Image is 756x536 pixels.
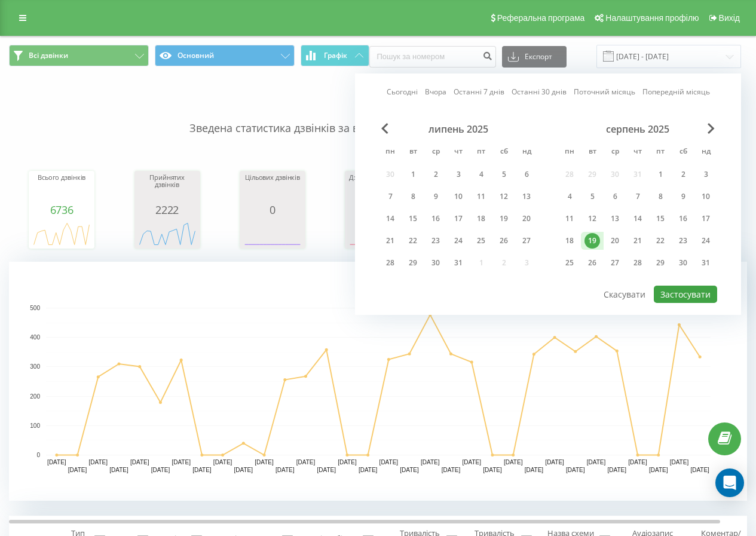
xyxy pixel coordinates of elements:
[492,232,515,250] div: сб 26 лип 2025 р.
[605,13,699,23] span: Налаштування профілю
[379,188,402,206] div: пн 7 лип 2025 р.
[424,166,447,183] div: ср 2 лип 2025 р.
[155,45,295,66] button: Основний
[628,459,647,465] text: [DATE]
[424,254,447,272] div: ср 30 лип 2025 р.
[515,210,538,228] div: нд 20 лип 2025 р.
[381,123,388,134] span: Previous Month
[649,188,672,206] div: пт 8 серп 2025 р.
[574,86,635,97] a: Поточний місяць
[649,232,672,250] div: пт 22 серп 2025 р.
[137,216,197,252] svg: A chart.
[36,452,40,458] text: 0
[338,459,357,465] text: [DATE]
[504,459,523,465] text: [DATE]
[630,255,645,271] div: 28
[545,459,564,465] text: [DATE]
[694,232,717,250] div: нд 24 серп 2025 р.
[512,86,567,97] a: Останні 30 днів
[675,189,691,204] div: 9
[519,167,534,182] div: 6
[405,167,421,182] div: 1
[30,364,40,370] text: 300
[630,189,645,204] div: 7
[558,254,581,272] div: пн 25 серп 2025 р.
[428,167,443,182] div: 2
[255,459,274,465] text: [DATE]
[562,233,577,249] div: 18
[584,233,600,249] div: 19
[626,210,649,228] div: чт 14 серп 2025 р.
[649,166,672,183] div: пт 1 серп 2025 р.
[405,189,421,204] div: 8
[243,174,302,204] div: Цільових дзвінків
[473,189,489,204] div: 11
[698,233,714,249] div: 24
[604,254,626,272] div: ср 27 серп 2025 р.
[492,210,515,228] div: сб 19 лип 2025 р.
[519,211,534,226] div: 20
[694,210,717,228] div: нд 17 серп 2025 р.
[442,467,461,473] text: [DATE]
[672,254,694,272] div: сб 30 серп 2025 р.
[604,210,626,228] div: ср 13 серп 2025 р.
[502,46,567,68] button: Експорт
[604,232,626,250] div: ср 20 серп 2025 р.
[653,189,668,204] div: 8
[562,211,577,226] div: 11
[109,467,128,473] text: [DATE]
[672,210,694,228] div: сб 16 серп 2025 р.
[404,143,422,161] abbr: вівторок
[192,467,212,473] text: [DATE]
[515,188,538,206] div: нд 13 лип 2025 р.
[447,166,470,183] div: чт 3 лип 2025 р.
[425,86,446,97] a: Вчора
[324,51,347,60] span: Графік
[32,204,91,216] div: 6736
[562,189,577,204] div: 4
[382,255,398,271] div: 28
[379,459,399,465] text: [DATE]
[587,459,606,465] text: [DATE]
[243,216,302,252] svg: A chart.
[583,143,601,161] abbr: вівторок
[694,166,717,183] div: нд 3 серп 2025 р.
[670,459,689,465] text: [DATE]
[607,189,623,204] div: 6
[562,255,577,271] div: 25
[30,393,40,400] text: 200
[402,166,424,183] div: вт 1 лип 2025 р.
[654,286,717,303] button: Застосувати
[584,189,600,204] div: 5
[402,210,424,228] div: вт 15 лип 2025 р.
[694,188,717,206] div: нд 10 серп 2025 р.
[9,97,747,136] p: Зведена статистика дзвінків за вказаними фільтрами за обраний період
[296,459,316,465] text: [DATE]
[379,254,402,272] div: пн 28 лип 2025 р.
[630,233,645,249] div: 21
[495,143,513,161] abbr: субота
[497,13,585,23] span: Реферальна програма
[172,459,191,465] text: [DATE]
[137,204,197,216] div: 2222
[607,233,623,249] div: 20
[626,254,649,272] div: чт 28 серп 2025 р.
[653,211,668,226] div: 15
[584,255,600,271] div: 26
[519,189,534,204] div: 13
[405,233,421,249] div: 22
[525,467,544,473] text: [DATE]
[606,143,624,161] abbr: середа
[675,211,691,226] div: 16
[566,467,585,473] text: [DATE]
[472,143,490,161] abbr: п’ятниця
[9,262,747,501] div: A chart.
[428,211,443,226] div: 16
[675,167,691,182] div: 2
[447,210,470,228] div: чт 17 лип 2025 р.
[558,232,581,250] div: пн 18 серп 2025 р.
[379,123,538,135] div: липень 2025
[561,143,579,161] abbr: понеділок
[653,167,668,182] div: 1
